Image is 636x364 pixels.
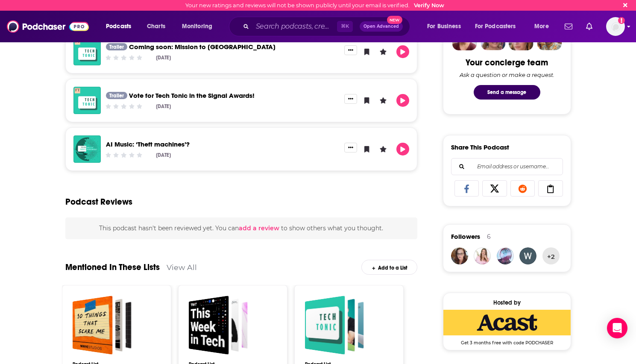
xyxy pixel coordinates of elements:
[167,263,197,272] a: View All
[474,247,491,264] img: prwmegan
[129,43,276,51] a: Coming soon: Mission to Mars
[443,299,571,306] div: Hosted by
[451,247,468,264] img: DStConti
[156,103,171,109] div: [DATE]
[396,94,409,107] button: Play
[344,94,357,103] button: Show More Button
[73,87,101,114] img: Vote for Tech Tonic in the Signal Awards!
[65,262,160,273] a: Mentioned In These Lists
[466,57,548,68] div: Your concierge team
[239,223,279,233] button: add a review
[185,2,444,9] div: Your new ratings and reviews will not be shown publicly until your email is verified.
[482,180,507,197] a: Share on X/Twitter
[73,296,132,355] a: Currently listening to
[451,158,563,175] div: Search followers
[252,20,337,33] input: Search podcasts, credits, & more...
[73,38,101,65] img: Coming soon: Mission to Mars
[396,45,409,58] button: Play
[189,296,248,355] a: Arianee
[510,180,535,197] a: Share on Reddit
[387,16,402,24] span: New
[73,135,101,163] img: AI Music: ‘Theft machines’?
[443,310,571,335] img: Acast Deal: Get 3 months free with code PODCHASER
[414,2,444,9] a: Verify Now
[561,19,576,34] a: Show notifications dropdown
[141,20,170,33] a: Charts
[344,45,357,55] button: Show More Button
[607,318,627,338] div: Open Intercom Messenger
[427,21,461,32] span: For Business
[7,18,89,35] img: Podchaser - Follow, Share and Rate Podcasts
[237,17,418,36] div: Search podcasts, credits, & more...
[156,152,171,158] div: [DATE]
[377,45,390,58] button: Leave a Rating
[100,20,142,33] button: open menu
[106,21,131,32] span: Podcasts
[474,85,540,100] button: Send a message
[534,21,549,32] span: More
[147,21,165,32] span: Charts
[109,93,124,98] span: Trailer
[363,24,399,29] span: Open Advanced
[182,21,212,32] span: Monitoring
[337,21,353,32] span: ⌘ K
[104,55,143,61] div: Community Rating: 0 out of 5
[542,247,560,264] button: +2
[156,55,171,61] div: [DATE]
[421,20,472,33] button: open menu
[360,45,373,58] button: Bookmark Episode
[104,103,143,110] div: Community Rating: 0 out of 5
[606,17,625,36] span: Logged in as charlottestone
[487,233,491,241] div: 6
[538,180,563,197] a: Copy Link
[99,224,383,232] span: This podcast hasn't been reviewed yet. You can to show others what you thought.
[475,21,516,32] span: For Podcasters
[458,159,556,175] input: Email address or username...
[528,20,560,33] button: open menu
[454,180,479,197] a: Share on Facebook
[460,71,554,78] div: Ask a question or make a request.
[360,143,373,156] button: Bookmark Episode
[583,19,596,34] a: Show notifications dropdown
[451,232,480,241] span: Followers
[129,91,255,100] a: Vote for Tech Tonic in the Signal Awards!
[618,17,625,24] svg: Email not verified
[497,247,514,264] img: cl517
[361,260,417,275] div: Add to a List
[109,44,124,50] span: Trailer
[606,17,625,36] button: Show profile menu
[443,335,571,346] span: Get 3 months free with code PODCHASER
[65,197,132,207] h3: Podcast Reviews
[377,143,390,156] button: Leave a Rating
[176,20,223,33] button: open menu
[106,140,190,148] a: AI Music: ‘Theft machines’?
[451,143,509,151] h3: Share This Podcast
[305,296,364,355] a: Adobe Tech Podcasts
[360,94,373,107] button: Bookmark Episode
[344,143,357,152] button: Show More Button
[469,20,528,33] button: open menu
[360,21,403,32] button: Open AdvancedNew
[606,17,625,36] img: User Profile
[377,94,390,107] button: Leave a Rating
[396,143,409,156] button: Play
[104,152,143,159] div: Community Rating: 0 out of 5
[519,247,536,264] img: weedloversusa
[443,310,571,345] a: Acast Deal: Get 3 months free with code PODCHASER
